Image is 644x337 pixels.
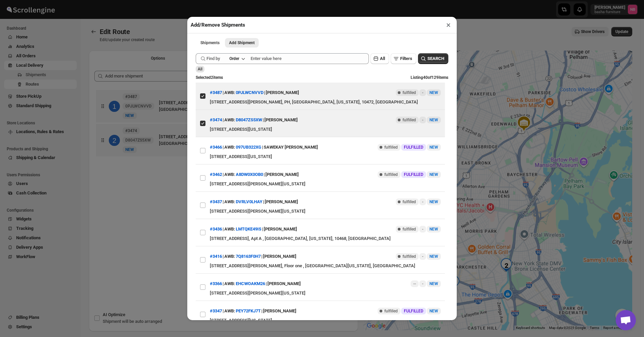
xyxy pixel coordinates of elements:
span: AWB: [224,198,235,205]
span: - [422,117,423,123]
button: #3462 [210,172,222,177]
button: A8DW0X0OB0 [236,172,263,177]
span: Listing 40 of 129 items [411,75,448,80]
span: fulfilled [402,226,416,232]
span: All [380,56,385,61]
button: Order [225,54,249,63]
span: FULFILLED [404,145,423,150]
div: [PERSON_NAME] [263,305,296,317]
span: Selected 2 items [196,75,223,80]
span: NEW [429,118,438,122]
span: -- [413,281,416,286]
span: FULFILLED [404,172,423,177]
span: fulfilled [402,90,416,95]
button: LMTQKE49IS [236,226,261,232]
span: NEW [429,200,438,204]
span: SEARCH [427,55,444,62]
span: - [422,254,423,259]
div: [STREET_ADDRESS][PERSON_NAME][US_STATE] [210,181,441,187]
input: Enter value here [251,53,369,64]
button: PEY72FKJ7T [236,308,261,313]
div: [STREET_ADDRESS][US_STATE] [210,126,441,133]
div: | | [210,168,299,181]
span: NEW [429,145,438,150]
div: [STREET_ADDRESS][PERSON_NAME][US_STATE] [210,208,441,215]
h2: Add/Remove Shipments [191,22,245,28]
div: [STREET_ADDRESS][PERSON_NAME], Floor one , [GEOGRAPHIC_DATA][US_STATE], [GEOGRAPHIC_DATA] [210,263,441,269]
div: | | [210,141,318,153]
span: fulfilled [402,254,416,259]
span: - [422,199,423,205]
span: FULFILLED [404,308,423,314]
span: fulfilled [402,199,416,205]
span: All [198,67,202,71]
span: AWB: [224,171,235,178]
button: EHCWOAKM26 [236,281,265,286]
span: fulfilled [384,172,398,177]
button: #3487 [210,90,222,95]
span: AWB: [224,226,235,233]
div: [STREET_ADDRESS][PERSON_NAME], PH, [GEOGRAPHIC_DATA], [US_STATE], 10472, [GEOGRAPHIC_DATA] [210,99,441,105]
span: - [422,90,423,95]
div: [STREET_ADDRESS][PERSON_NAME][US_STATE] [210,290,441,297]
div: | | [210,87,299,99]
div: [PERSON_NAME] [264,114,298,126]
span: fulfilled [384,145,398,150]
span: fulfilled [384,308,398,314]
button: DVRLV0LHAY [236,199,262,204]
div: | | [210,114,298,126]
div: [STREET_ADDRESS][US_STATE] [210,153,441,160]
button: SEARCH [418,53,448,64]
button: Filters [391,53,416,64]
div: [PERSON_NAME] [264,223,297,235]
span: NEW [429,281,438,286]
div: SAWEKAY [PERSON_NAME] [264,141,318,153]
div: Order [229,56,239,61]
button: 7Q8163F0H7 [236,254,261,259]
button: × [444,20,453,30]
div: [PERSON_NAME] [267,278,301,290]
span: AWB: [224,144,235,151]
span: AWB: [224,253,235,260]
span: fulfilled [402,117,416,123]
button: #3437 [210,199,222,204]
button: #3474 [210,117,222,122]
div: Selected Shipments [89,65,358,286]
span: Shipments [200,40,220,45]
span: NEW [429,227,438,232]
span: AWB: [224,280,235,287]
button: All [371,53,389,64]
span: NEW [429,309,438,313]
button: 0PJLWCNVVD [236,90,263,95]
div: [PERSON_NAME] [263,250,296,263]
button: 097UB322XG [236,145,261,150]
div: | | [210,196,298,208]
span: - [422,281,423,286]
a: Open chat [616,310,636,330]
span: AWB: [224,117,235,123]
button: D8047ZS5XW [236,117,262,122]
div: [STREET_ADDRESS], Apt A , [GEOGRAPHIC_DATA], [US_STATE], 10468, [GEOGRAPHIC_DATA] [210,235,441,242]
span: AWB: [224,308,235,314]
span: Find by [206,55,220,62]
button: #3466 [210,145,222,150]
div: | | [210,305,296,317]
span: Filters [400,56,412,61]
div: | | [210,278,301,290]
span: Add Shipment [229,40,255,45]
div: [PERSON_NAME] [265,168,299,181]
button: #3416 [210,254,222,259]
button: #3366 [210,281,222,286]
div: | | [210,223,297,235]
div: [PERSON_NAME] [265,196,298,208]
span: AWB: [224,89,235,96]
span: NEW [429,172,438,177]
span: NEW [429,254,438,259]
button: #3436 [210,226,222,232]
div: [STREET_ADDRESS][US_STATE] [210,317,441,324]
span: - [422,226,423,232]
div: [PERSON_NAME] [266,87,299,99]
div: | | [210,250,296,263]
button: #3347 [210,308,222,313]
span: NEW [429,90,438,95]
